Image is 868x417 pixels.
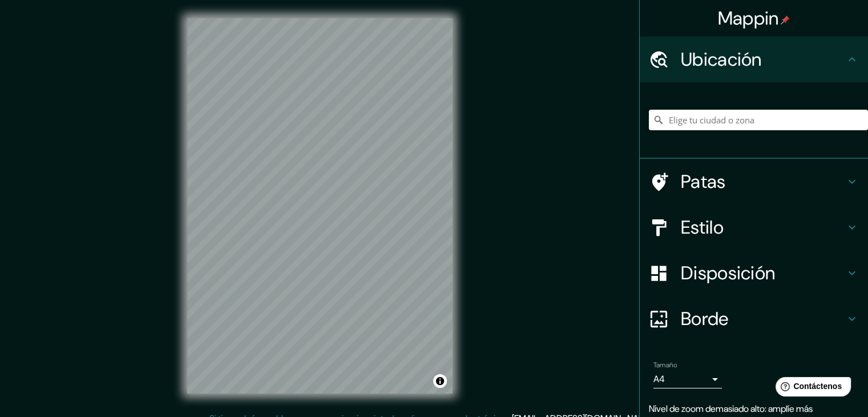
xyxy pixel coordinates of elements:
[640,37,868,82] div: Ubicación
[718,6,779,30] font: Mappin
[640,205,868,250] div: Estilo
[640,159,868,205] div: Patas
[653,370,722,388] div: A4
[433,374,447,388] button: Activar o desactivar atribución
[187,18,453,394] canvas: Mapa
[766,372,855,404] iframe: Lanzador de widgets de ayuda
[681,215,724,239] font: Estilo
[781,15,790,25] img: pin-icon.png
[649,403,813,415] font: Nivel de zoom demasiado alto: amplíe más
[681,47,762,71] font: Ubicación
[653,360,677,370] font: Tamaño
[640,296,868,342] div: Borde
[681,307,729,331] font: Borde
[653,373,665,385] font: A4
[649,110,868,130] input: Elige tu ciudad o zona
[640,250,868,296] div: Disposición
[681,170,726,194] font: Patas
[681,261,775,285] font: Disposición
